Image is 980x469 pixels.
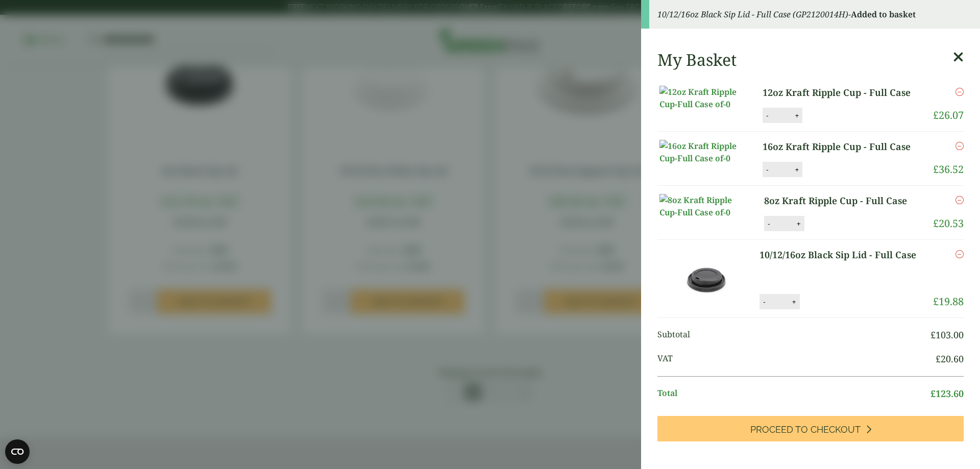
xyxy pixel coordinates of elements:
span: £ [933,294,939,308]
span: VAT [657,352,936,366]
a: 10/12/16oz Black Sip Lid - Full Case [759,248,924,262]
a: Remove this item [955,248,964,260]
span: £ [930,329,936,341]
a: Proceed to Checkout [657,416,964,441]
button: + [792,165,802,174]
bdi: 20.60 [936,353,964,365]
button: Open CMP widget [5,439,30,464]
span: £ [936,353,941,365]
a: Remove this item [955,194,964,206]
a: 12oz Kraft Ripple Cup - Full Case [763,86,922,100]
span: £ [930,387,936,400]
bdi: 26.07 [933,108,964,122]
span: £ [933,162,939,176]
button: - [763,111,771,120]
bdi: 19.88 [933,294,964,308]
button: + [792,111,802,120]
button: - [760,298,768,306]
button: - [763,165,771,174]
bdi: 20.53 [933,216,964,230]
span: Proceed to Checkout [750,424,861,435]
a: Remove this item [955,86,964,98]
img: 12oz Kraft Ripple Cup-Full Case of-0 [659,86,751,110]
span: Subtotal [657,328,930,342]
a: 16oz Kraft Ripple Cup - Full Case [763,140,922,154]
em: 10/12/16oz Black Sip Lid - Full Case (GP2120014H) [657,9,848,20]
a: Remove this item [955,140,964,152]
img: 8oz Kraft Ripple Cup-Full Case of-0 [659,194,751,218]
button: - [765,219,773,228]
bdi: 103.00 [930,329,964,341]
span: £ [933,108,939,122]
bdi: 123.60 [930,387,964,400]
button: + [789,298,799,306]
strong: Added to basket [851,9,916,20]
span: £ [933,216,939,230]
h2: My Basket [657,50,737,69]
img: 16oz Kraft Ripple Cup-Full Case of-0 [659,140,751,164]
button: + [794,219,804,228]
bdi: 36.52 [933,162,964,176]
span: Total [657,387,930,401]
a: 8oz Kraft Ripple Cup - Full Case [764,194,920,208]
